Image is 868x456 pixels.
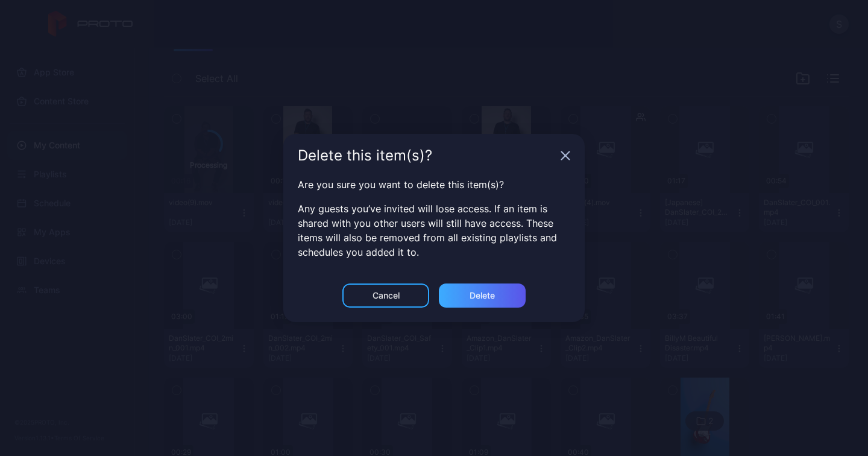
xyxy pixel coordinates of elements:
div: Delete this item(s)? [298,148,556,163]
p: Any guests you’ve invited will lose access. If an item is shared with you other users will still ... [298,201,570,259]
div: Delete [470,291,495,300]
p: Are you sure you want to delete this item(s)? [298,177,570,192]
div: Cancel [373,291,400,300]
button: Cancel [342,283,429,308]
button: Delete [439,283,526,308]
